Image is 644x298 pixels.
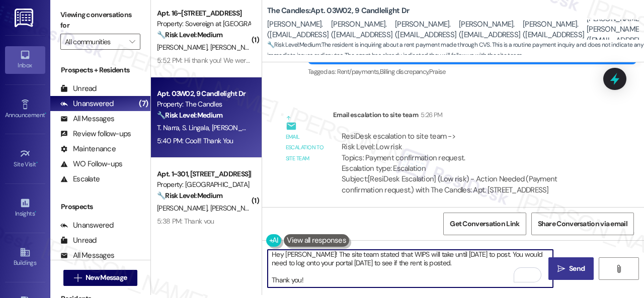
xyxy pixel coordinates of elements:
[60,83,97,94] div: Unread
[267,6,409,16] b: The Candles: Apt. 03W02, 9 Candlelight Dr
[157,123,182,132] span: T. Narra
[50,202,150,212] div: Prospects
[157,99,250,110] div: Property: The Candles
[63,270,138,286] button: New Message
[286,132,325,164] div: Email escalation to site team
[267,8,329,51] div: [PERSON_NAME]. ([EMAIL_ADDRESS][DOMAIN_NAME])
[5,145,45,172] a: Site Visit •
[60,114,114,124] div: All Messages
[74,274,82,282] i: 
[36,159,38,166] span: •
[60,98,114,109] div: Unanswered
[60,129,131,139] div: Review follow-ups
[557,265,565,273] i: 
[333,110,606,124] div: Email escalation to site team
[35,209,36,216] span: •
[531,213,634,235] button: Share Conversation via email
[331,8,392,51] div: [PERSON_NAME]. ([EMAIL_ADDRESS][DOMAIN_NAME])
[210,204,261,213] span: [PERSON_NAME]
[342,131,597,174] div: ResiDesk escalation to site team -> Risk Level: Low risk Topics: Payment confirmation request. Es...
[267,40,644,61] span: : The resident is inquiring about a rent payment made through CVS. This is a routine payment inqu...
[157,43,210,52] span: [PERSON_NAME]
[129,38,135,46] i: 
[60,220,114,231] div: Unanswered
[60,250,114,261] div: All Messages
[212,123,265,132] span: [PERSON_NAME]
[523,8,584,51] div: [PERSON_NAME]. ([EMAIL_ADDRESS][DOMAIN_NAME])
[60,235,97,246] div: Unread
[337,67,380,76] span: Rent/payments ,
[443,213,526,235] button: Get Conversation Link
[459,8,520,51] div: [PERSON_NAME]. ([EMAIL_ADDRESS][DOMAIN_NAME])
[60,144,116,154] div: Maintenance
[429,67,446,76] span: Praise
[60,7,140,34] label: Viewing conversations for
[157,217,214,226] div: 5:38 PM: Thank you
[5,194,45,222] a: Insights •
[60,174,100,184] div: Escalate
[380,67,429,76] span: Billing discrepancy ,
[65,34,124,50] input: All communities
[86,272,127,283] span: New Message
[308,64,636,79] div: Tagged as:
[5,46,45,73] a: Inbox
[615,265,622,273] i: 
[548,257,594,280] button: Send
[157,191,222,200] strong: 🔧 Risk Level: Medium
[395,8,456,51] div: [PERSON_NAME]. ([EMAIL_ADDRESS][DOMAIN_NAME])
[15,9,35,27] img: ResiDesk Logo
[450,219,519,229] span: Get Conversation Link
[157,30,222,39] strong: 🔧 Risk Level: Medium
[418,110,442,120] div: 5:26 PM
[157,169,250,179] div: Apt. 1~301, [STREET_ADDRESS][US_STATE]
[50,65,150,75] div: Prospects + Residents
[157,19,250,29] div: Property: Sovereign at [GEOGRAPHIC_DATA]
[157,136,233,145] div: 5:40 PM: Cool!! Thank You
[136,96,150,112] div: (7)
[157,179,250,190] div: Property: [GEOGRAPHIC_DATA]
[210,43,261,52] span: [PERSON_NAME]
[60,159,122,169] div: WO Follow-ups
[45,110,46,117] span: •
[538,219,627,229] span: Share Conversation via email
[182,123,212,132] span: S. Lingala
[157,111,222,120] strong: 🔧 Risk Level: Medium
[569,263,585,274] span: Send
[342,174,597,195] div: Subject: [ResiDesk Escalation] (Low risk) - Action Needed (Payment confirmation request.) with Th...
[157,88,250,99] div: Apt. 03W02, 9 Candlelight Dr
[268,250,553,287] textarea: To enrich screen reader interactions, please activate Accessibility in Grammarly extension settings
[157,204,210,213] span: [PERSON_NAME]
[267,41,320,49] strong: 🔧 Risk Level: Medium
[5,244,45,271] a: Buildings
[157,8,250,19] div: Apt. 16~[STREET_ADDRESS]
[157,56,480,65] div: 5:52 PM: Hi thank you! We were able to add a payment method and submit it [DATE]. Appreciate the ...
